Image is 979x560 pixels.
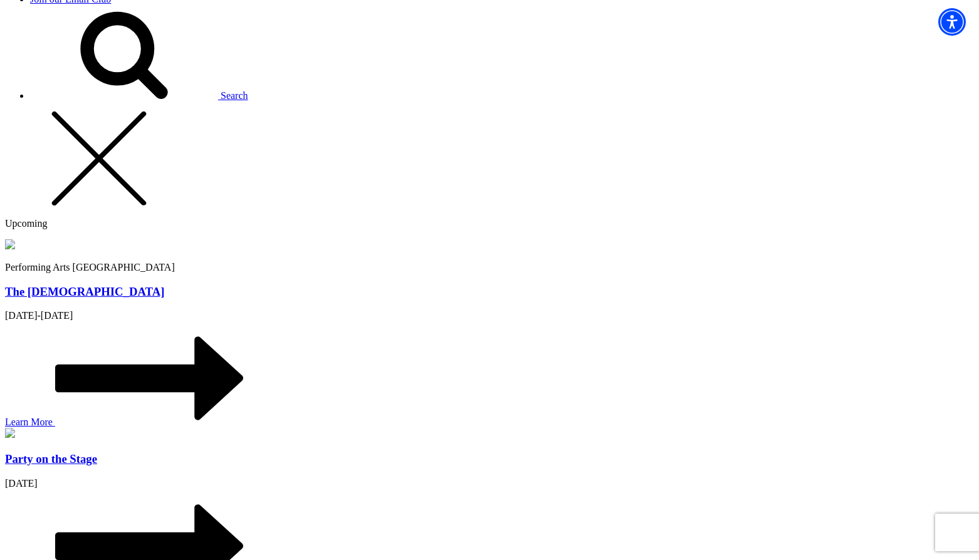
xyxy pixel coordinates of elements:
a: Party on the Stage [5,452,97,465]
span: Search [221,90,248,101]
p: Upcoming [5,218,974,229]
p: [DATE]-[DATE] [5,310,974,321]
img: pots25-meganav-279x150.jpg [5,428,15,438]
p: [DATE] [5,478,974,489]
span: Learn More [5,417,53,427]
img: bom-meganav-279x150.jpg [5,239,15,249]
a: The [DEMOGRAPHIC_DATA] [5,285,164,298]
a: Learn More [5,417,243,427]
a: Search [30,90,248,101]
div: Accessibility Menu [938,8,966,36]
p: Performing Arts [GEOGRAPHIC_DATA] [5,262,974,273]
